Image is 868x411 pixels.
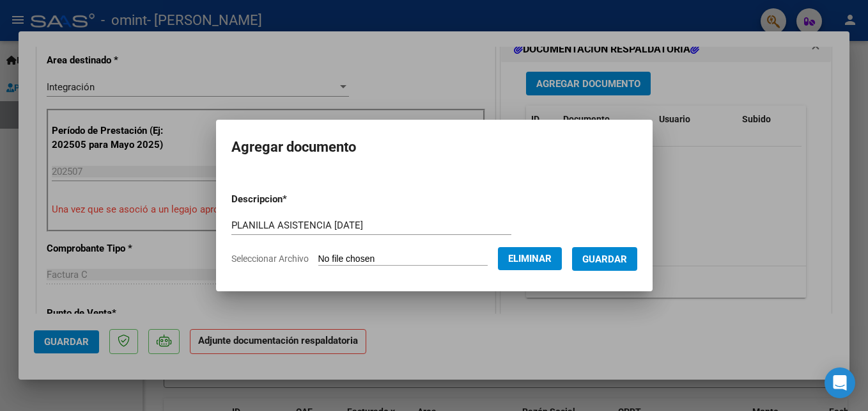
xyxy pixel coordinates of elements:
[572,247,637,271] button: Guardar
[231,254,309,264] span: Seleccionar Archivo
[508,253,552,264] span: Eliminar
[825,367,855,398] div: Open Intercom Messenger
[498,247,562,270] button: Eliminar
[231,135,637,159] h2: Agregar documento
[231,192,353,207] p: Descripcion
[582,254,627,265] span: Guardar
